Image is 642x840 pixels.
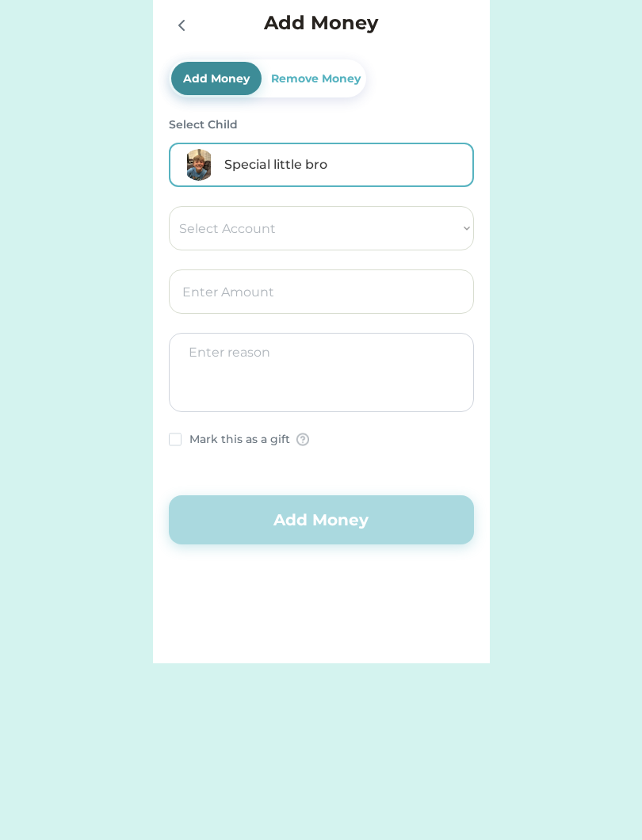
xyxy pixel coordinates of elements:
[189,431,290,448] div: Mark this as a gift
[169,116,474,133] div: Select Child
[183,149,215,181] img: https%3A%2F%2F1dfc823d71cc564f25c7cc035732a2d8.cdn.bubble.io%2Ff1710538413493x180678129519366460%...
[268,71,364,87] div: Remove Money
[296,433,309,446] img: Group%2026910.png
[169,269,474,314] input: Enter Amount
[224,155,460,174] div: Special little bro
[264,9,378,37] h4: Add Money
[169,495,474,544] button: Add Money
[180,71,253,87] div: Add Money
